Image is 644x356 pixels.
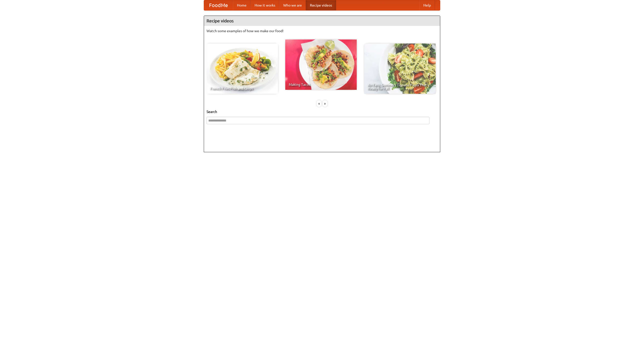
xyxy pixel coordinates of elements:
[279,0,306,10] a: Who we are
[251,0,279,10] a: How it works
[233,0,251,10] a: Home
[207,28,437,33] p: Watch some examples of how we make our food!
[210,87,274,90] span: French Fries Fish and Chips
[306,0,336,10] a: Recipe videos
[207,109,437,114] h5: Search
[207,44,278,94] a: French Fries Fish and Chips
[323,100,327,107] div: »
[419,0,435,10] a: Help
[289,83,353,86] span: Making Tacos
[204,0,233,10] a: FoodMe
[364,44,436,94] a: An Easy, Summery Tomato Pasta That's Ready for Fall
[368,83,432,90] span: An Easy, Summery Tomato Pasta That's Ready for Fall
[317,100,321,107] div: «
[285,39,357,90] a: Making Tacos
[204,16,440,26] h4: Recipe videos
